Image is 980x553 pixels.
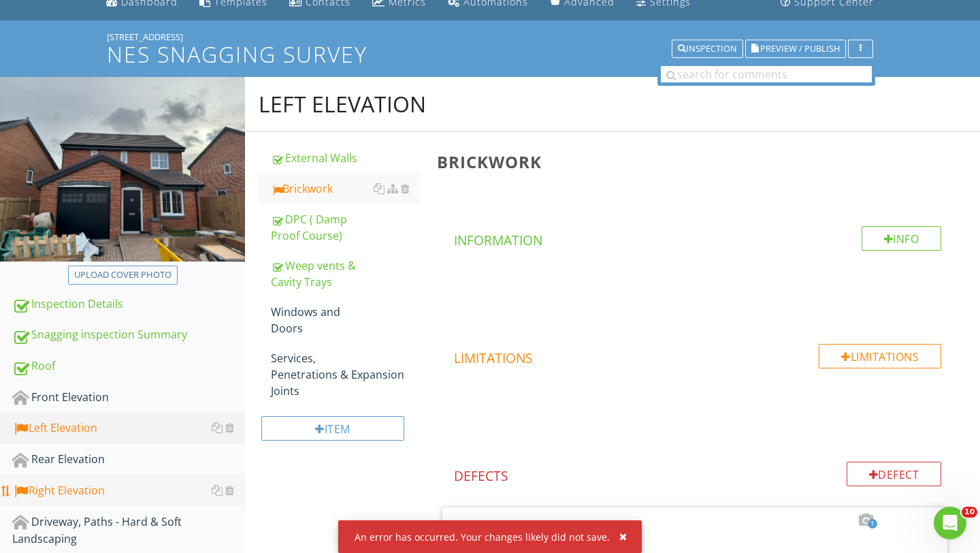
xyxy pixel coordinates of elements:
[454,462,941,485] h4: Defects
[454,226,941,249] h4: Information
[271,211,421,244] div: DPC ( Damp Proof Course)
[271,350,421,399] div: Services, Penetrations & Expansion Joints
[261,416,404,441] div: Item
[12,389,245,407] div: Front Elevation
[12,513,245,548] div: Driveway, Paths - Hard & Soft Landscaping
[437,153,958,171] h3: Brickwork
[12,451,245,469] div: Rear Elevation
[74,268,171,282] div: Upload cover photo
[271,180,421,197] div: Brickwork
[271,304,421,336] div: Windows and Doors
[12,482,245,500] div: Right Elevation
[107,31,873,42] div: [STREET_ADDRESS]
[672,39,743,59] button: Inspection
[962,507,977,518] span: 10
[745,42,846,54] a: Preview / Publish
[12,296,245,313] div: Inspection Details
[107,42,873,66] h1: NES Snagging Survey
[271,257,421,290] div: Weep vents & Cavity Trays
[760,44,840,53] span: Preview / Publish
[847,462,942,486] div: Defect
[12,420,245,437] div: Left Elevation
[868,519,877,528] span: 1
[819,344,941,368] div: Limitations
[934,507,966,539] iframe: Intercom live chat
[338,520,642,553] div: An error has occurred. Your changes likely did not save.
[451,539,939,550] div: Gap in the brick wall at hight level.
[862,226,942,251] div: Info
[661,66,872,82] input: search for comments
[678,44,737,54] div: Inspection
[68,266,178,285] button: Upload cover photo
[12,326,245,344] div: Snagging inspection Summary
[259,91,426,118] div: Left Elevation
[271,150,421,166] div: External Walls
[454,344,941,367] h4: Limitations
[12,358,245,375] div: Roof
[745,39,846,59] button: Preview / Publish
[672,42,743,54] a: Inspection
